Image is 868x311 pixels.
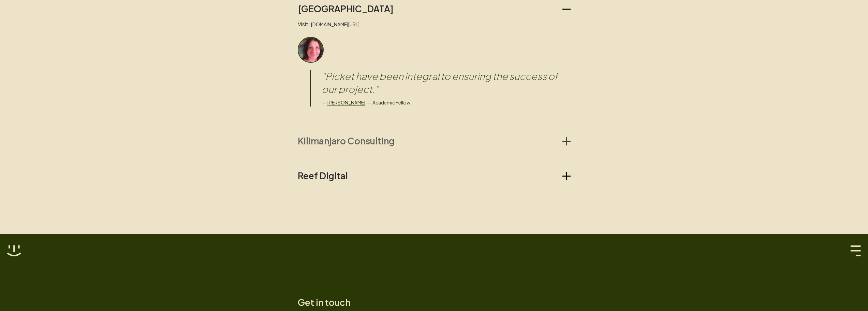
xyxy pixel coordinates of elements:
a: [DOMAIN_NAME][URL] [311,21,359,27]
p: Visit: [298,20,571,29]
button: Kilimanjaro Consulting [298,136,571,146]
h2: Kilimanjaro Consulting [298,136,395,146]
button: [GEOGRAPHIC_DATA] [298,3,571,14]
h2: Get in touch [298,297,428,308]
p: Academic Fellow [372,99,410,106]
button: Reef Digital [298,170,571,181]
h2: [GEOGRAPHIC_DATA] [298,3,394,14]
blockquote: “ Picket have been integral to ensuring the success of our project. ” [322,70,571,96]
div: — — [322,98,571,107]
a: [PERSON_NAME] [327,99,365,105]
h2: Reef Digital [298,170,348,181]
img: Client headshot [298,37,324,63]
div: [GEOGRAPHIC_DATA] [298,14,571,107]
